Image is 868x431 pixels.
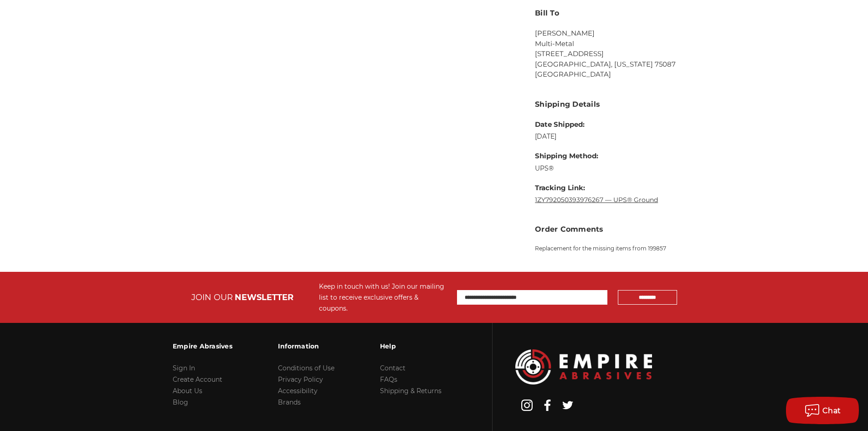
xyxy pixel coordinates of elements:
[235,292,293,302] span: NEWSLETTER
[535,183,658,193] dt: Tracking Link:
[380,364,406,372] a: Contact
[173,387,202,395] a: About Us
[535,49,718,59] li: [STREET_ADDRESS]
[173,398,188,406] a: Blog
[173,364,195,372] a: Sign In
[319,281,448,314] div: Keep in touch with us! Join our mailing list to receive exclusive offers & coupons.
[191,292,233,302] span: JOIN OUR
[515,349,652,384] img: Empire Abrasives Logo Image
[535,224,718,235] h3: Order Comments
[380,375,397,384] a: FAQs
[535,132,658,141] dd: [DATE]
[535,164,658,173] dd: UPS®
[278,398,301,406] a: Brands
[173,375,222,384] a: Create Account
[535,8,718,19] h3: Bill To
[535,59,718,70] li: [GEOGRAPHIC_DATA], [US_STATE] 75087
[535,119,658,130] dt: Date Shipped:
[535,99,718,110] h3: Shipping Details
[278,337,334,356] h3: Information
[380,387,442,395] a: Shipping & Returns
[535,244,718,253] p: Replacement for the missing items from 199857
[535,69,718,80] li: [GEOGRAPHIC_DATA]
[380,337,442,356] h3: Help
[278,387,318,395] a: Accessibility
[535,28,718,39] li: [PERSON_NAME]
[786,397,859,424] button: Chat
[278,364,334,372] a: Conditions of Use
[173,337,232,356] h3: Empire Abrasives
[278,375,323,384] a: Privacy Policy
[535,196,658,204] a: 1ZY792050393976267 — UPS® Ground
[535,39,718,49] li: Multi-Metal
[535,151,658,161] dt: Shipping Method:
[822,406,841,415] span: Chat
